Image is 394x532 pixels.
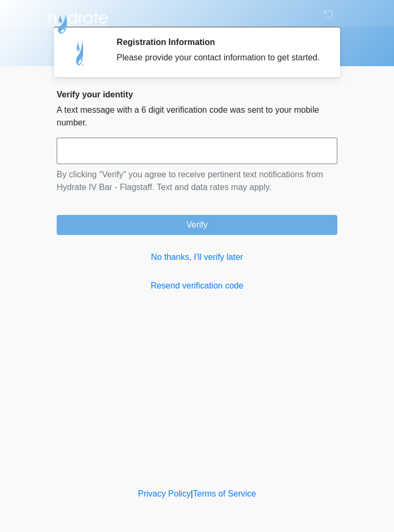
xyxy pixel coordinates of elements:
a: Resend verification code [57,279,337,292]
a: Privacy Policy [138,489,191,498]
h2: Verify your identity [57,89,337,100]
a: | [191,489,193,498]
p: A text message with a 6 digit verification code was sent to your mobile number. [57,104,337,129]
a: No thanks, I'll verify later [57,251,337,264]
div: Please provide your contact information to get started. [117,51,321,64]
p: By clicking "Verify" you agree to receive pertinent text notifications from Hydrate IV Bar - Flag... [57,168,337,194]
button: Verify [57,215,337,235]
a: Terms of Service [193,489,256,498]
img: Hydrate IV Bar - Flagstaff Logo [46,8,110,34]
img: Agent Avatar [65,37,96,69]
